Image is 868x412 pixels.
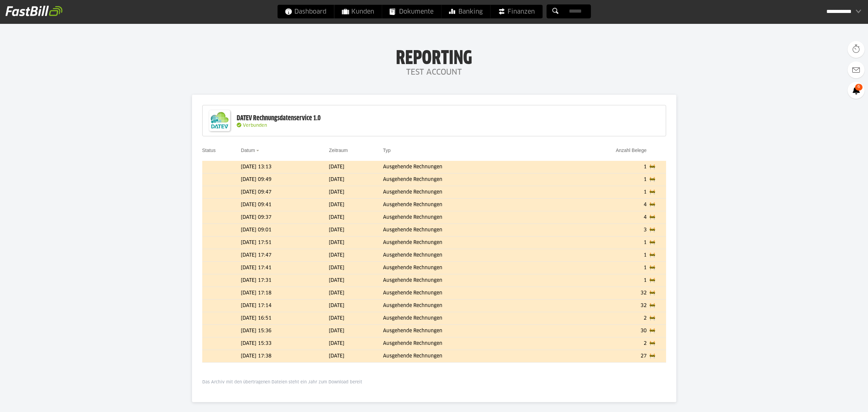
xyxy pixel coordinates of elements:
[383,186,553,199] td: Ausgehende Rechnungen
[649,161,666,173] td: 🚧
[649,236,666,249] td: 🚧
[649,199,666,211] td: 🚧
[329,211,383,224] td: [DATE]
[498,5,535,18] span: Finanzen
[329,236,383,249] td: [DATE]
[241,148,255,153] a: Datum
[383,300,553,312] td: Ausgehende Rechnungen
[441,5,490,18] a: Banking
[202,380,666,385] p: Das Archiv mit den übertragenen Dateien steht ein Jahr zum Download bereit
[383,337,553,350] td: Ausgehende Rechnungen
[241,350,329,363] td: [DATE] 17:38
[389,5,433,18] span: Dokumente
[334,5,382,18] a: Kunden
[241,224,329,236] td: [DATE] 09:01
[616,148,646,153] a: Anzahl Belege
[649,300,666,312] td: 🚧
[855,84,863,91] span: 6
[383,262,553,274] td: Ausgehende Rechnungen
[241,186,329,199] td: [DATE] 09:47
[383,211,553,224] td: Ausgehende Rechnungen
[241,199,329,211] td: [DATE] 09:41
[329,161,383,173] td: [DATE]
[68,48,800,66] h1: Reporting
[490,5,542,18] a: Finanzen
[553,211,649,224] td: 4
[553,300,649,312] td: 32
[383,325,553,337] td: Ausgehende Rechnungen
[553,274,649,287] td: 1
[649,262,666,274] td: 🚧
[241,300,329,312] td: [DATE] 17:14
[329,337,383,350] td: [DATE]
[383,148,391,153] a: Typ
[329,287,383,300] td: [DATE]
[241,274,329,287] td: [DATE] 17:31
[241,211,329,224] td: [DATE] 09:37
[241,287,329,300] td: [DATE] 17:18
[241,262,329,274] td: [DATE] 17:41
[553,186,649,199] td: 1
[342,5,374,18] span: Kunden
[241,312,329,325] td: [DATE] 16:51
[553,224,649,236] td: 3
[329,199,383,211] td: [DATE]
[329,312,383,325] td: [DATE]
[383,249,553,262] td: Ausgehende Rechnungen
[329,224,383,236] td: [DATE]
[553,337,649,350] td: 2
[649,312,666,325] td: 🚧
[553,161,649,173] td: 1
[383,312,553,325] td: Ausgehende Rechnungen
[383,287,553,300] td: Ausgehende Rechnungen
[553,173,649,186] td: 1
[5,5,62,16] img: fastbill_logo_white.png
[277,5,334,18] a: Dashboard
[553,249,649,262] td: 1
[241,236,329,249] td: [DATE] 17:51
[649,274,666,287] td: 🚧
[329,148,348,153] a: Zeitraum
[553,287,649,300] td: 32
[241,161,329,173] td: [DATE] 13:13
[553,262,649,274] td: 1
[649,350,666,363] td: 🚧
[649,211,666,224] td: 🚧
[553,325,649,337] td: 30
[329,173,383,186] td: [DATE]
[329,186,383,199] td: [DATE]
[649,249,666,262] td: 🚧
[649,186,666,199] td: 🚧
[329,300,383,312] td: [DATE]
[329,350,383,363] td: [DATE]
[329,249,383,262] td: [DATE]
[649,325,666,337] td: 🚧
[553,312,649,325] td: 2
[649,337,666,350] td: 🚧
[649,287,666,300] td: 🚧
[383,161,553,173] td: Ausgehende Rechnungen
[383,274,553,287] td: Ausgehende Rechnungen
[383,236,553,249] td: Ausgehende Rechnungen
[553,236,649,249] td: 1
[329,325,383,337] td: [DATE]
[649,173,666,186] td: 🚧
[241,337,329,350] td: [DATE] 15:33
[256,150,261,151] img: sort_desc.gif
[285,5,326,18] span: Dashboard
[383,350,553,363] td: Ausgehende Rechnungen
[848,82,865,99] a: 6
[553,350,649,363] td: 27
[202,148,216,153] a: Status
[241,325,329,337] td: [DATE] 15:36
[449,5,483,18] span: Banking
[383,173,553,186] td: Ausgehende Rechnungen
[553,199,649,211] td: 4
[329,274,383,287] td: [DATE]
[241,249,329,262] td: [DATE] 17:47
[383,199,553,211] td: Ausgehende Rechnungen
[329,262,383,274] td: [DATE]
[243,123,267,128] span: Verbunden
[237,114,321,123] div: DATEV Rechnungsdatenservice 1.0
[649,224,666,236] td: 🚧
